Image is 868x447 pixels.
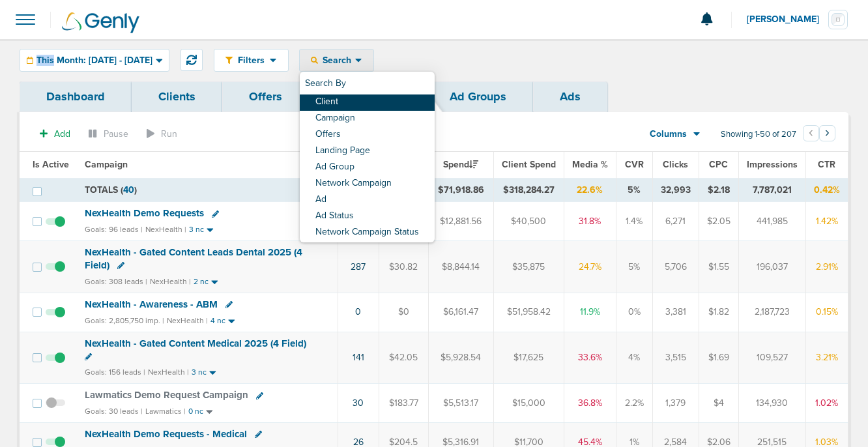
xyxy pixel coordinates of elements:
td: $40,500 [493,202,564,241]
td: $17,625 [493,332,564,383]
td: TOTALS ( ) [77,178,338,202]
td: $71,918.86 [428,178,493,202]
small: NexHealth | [150,277,191,286]
span: This Month: [DATE] - [DATE] [36,56,152,65]
td: 2.2% [616,384,652,423]
button: Add [33,124,78,143]
span: Showing 1-50 of 207 [721,129,796,140]
small: 2 nc [194,277,209,287]
small: 0 nc [188,407,203,416]
ul: Pagination [803,127,835,143]
a: Ad Status [300,209,435,225]
a: Network Campaign [300,176,435,192]
td: 2.91% [805,241,848,293]
td: $12,881.56 [428,202,493,241]
a: 30 [353,397,364,409]
td: 1.4% [616,202,652,241]
td: 3,515 [652,332,699,383]
td: 31.8% [564,202,616,241]
td: 4% [616,332,652,383]
a: Ad Group [300,160,435,176]
span: NexHealth Demo Requests [85,207,204,219]
td: 1,379 [652,384,699,423]
td: $5,928.54 [428,332,493,383]
a: Ad Groups [423,81,533,112]
td: 0.15% [805,293,848,332]
td: 36.8% [564,384,616,423]
small: Goals: 156 leads | [85,368,145,377]
td: $2.18 [699,178,738,202]
td: 32,993 [652,178,699,202]
small: Goals: 308 leads | [85,277,147,287]
td: 0% [616,293,652,332]
span: Client Spend [502,159,556,170]
span: CPC [709,159,728,170]
small: Goals: 2,805,750 imp. | [85,316,164,326]
td: 5% [616,241,652,293]
td: 33.6% [564,332,616,383]
td: 5,706 [652,241,699,293]
td: $4 [699,384,738,423]
td: 7,787,021 [738,178,805,202]
a: Campaign [300,111,435,127]
td: 1.02% [805,384,848,423]
small: 4 nc [210,316,225,326]
span: NexHealth - Gated Content Medical 2025 (4 Field) [85,338,306,349]
small: NexHealth | [167,316,208,325]
td: 196,037 [738,241,805,293]
small: NexHealth | [145,225,186,234]
span: NexHealth Demo Requests - Medical [85,428,247,440]
small: Goals: 96 leads | [85,225,143,235]
td: 2,187,723 [738,293,805,332]
td: $30.82 [379,241,428,293]
span: Filters [233,55,270,66]
td: 3.21% [805,332,848,383]
td: 134,930 [738,384,805,423]
a: Offers [222,81,309,112]
td: $318,284.27 [493,178,564,202]
td: $0 [379,293,428,332]
span: Media % [572,159,608,170]
td: 22.6% [564,178,616,202]
td: $1.82 [699,293,738,332]
span: Clicks [663,159,688,170]
span: Columns [650,128,687,141]
a: Ads [533,81,607,112]
span: Campaign [85,159,128,170]
a: Dashboard [20,81,132,112]
td: 5% [616,178,652,202]
span: CTR [818,159,835,170]
td: $8,844.14 [428,241,493,293]
td: $2.05 [699,202,738,241]
td: 24.7% [564,241,616,293]
small: NexHealth | [148,368,189,377]
td: $1.55 [699,241,738,293]
td: 1.42% [805,202,848,241]
span: NexHealth - Awareness - ABM [85,298,218,310]
span: Search [318,55,355,66]
span: Impressions [747,159,798,170]
a: Client [300,94,435,111]
a: Network Campaign Status [300,225,435,241]
td: 3,381 [652,293,699,332]
a: 287 [351,261,366,272]
td: 6,271 [652,202,699,241]
a: 0 [355,306,361,317]
span: CVR [625,159,644,170]
small: 3 nc [192,368,207,377]
td: $51,958.42 [493,293,564,332]
h6: Search By [300,73,435,94]
span: Lawmatics Demo Request Campaign [85,389,248,401]
span: NexHealth - Gated Content Leads Dental 2025 (4 Field) [85,246,302,271]
small: 3 nc [189,225,204,235]
td: $42.05 [379,332,428,383]
span: 40 [123,184,134,195]
td: 11.9% [564,293,616,332]
td: $15,000 [493,384,564,423]
a: Clients [132,81,222,112]
button: Go to next page [819,125,835,141]
span: Is Active [33,159,69,170]
td: 0.42% [805,178,848,202]
td: $35,875 [493,241,564,293]
td: 441,985 [738,202,805,241]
